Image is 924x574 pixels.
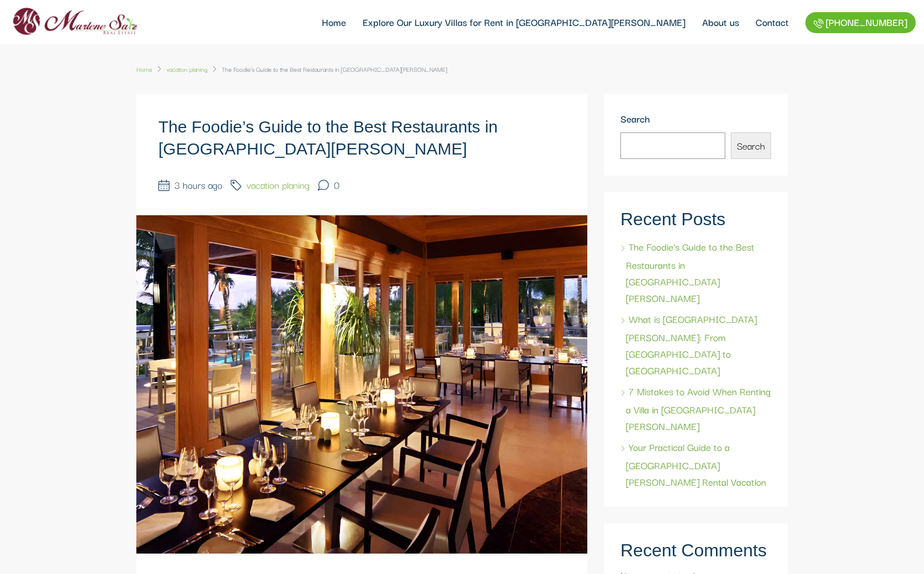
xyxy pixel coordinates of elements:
h2: Recent Posts [620,209,771,230]
img: Inside tables dinner from la cañita restaurant at Casa de Campo La Romana [136,215,587,554]
a: What is [GEOGRAPHIC_DATA][PERSON_NAME]: From [GEOGRAPHIC_DATA] to [GEOGRAPHIC_DATA] [620,311,757,378]
a: Home [136,61,152,77]
li: The Foodie’s Guide to the Best Restaurants in [GEOGRAPHIC_DATA][PERSON_NAME] [208,61,447,77]
a: Your Practical Guide to a [GEOGRAPHIC_DATA][PERSON_NAME] Rental Vacation [620,439,766,489]
label: Search [620,110,771,132]
a: [PHONE_NUMBER] [805,12,916,33]
a: The Foodie’s Guide to the Best Restaurants in [GEOGRAPHIC_DATA][PERSON_NAME] [620,239,755,305]
a: vacation planing [247,177,310,193]
button: Search [731,132,771,159]
span: Home [136,64,152,74]
li: 0 [318,177,339,193]
h1: The Foodie’s Guide to the Best Restaurants in [GEOGRAPHIC_DATA][PERSON_NAME] [158,116,565,160]
img: logo [8,4,141,40]
a: 7 Mistakes to Avoid When Renting a Villa in [GEOGRAPHIC_DATA][PERSON_NAME] [620,384,771,433]
a: vacation planing [167,61,208,77]
h2: Recent Comments [620,540,771,561]
li: 3 hours ago [158,177,222,193]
